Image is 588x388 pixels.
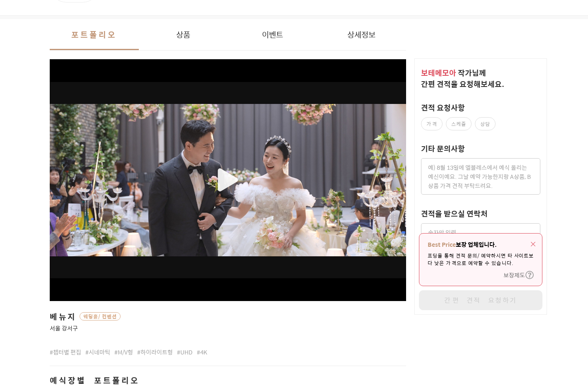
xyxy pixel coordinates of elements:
[2,263,55,283] a: 홈
[446,117,472,130] label: 스케줄
[228,19,317,50] button: 이벤트
[177,348,193,356] span: #UHD
[50,324,406,332] span: 서울 강서구
[50,348,81,356] span: #챕터별 편집
[421,102,465,113] label: 견적 요청사항
[421,208,488,219] label: 견적을 받으실 연락처
[197,348,207,356] span: #4K
[428,252,534,267] p: 프딩을 통해 견적 문의/예약하시면 타 사이트보다 낮은 가격으로 예약할 수 있습니다.
[50,19,139,50] button: 포트폴리오
[139,19,228,50] button: 상품
[531,242,535,246] img: icon-close-red.bbe98f0c.svg
[419,290,542,310] button: 간편 견적 요청하기
[85,348,110,356] span: #시네마틱
[428,240,456,249] strong: Best Price
[114,348,133,356] span: #M/V형
[317,19,406,50] button: 상세정보
[26,275,31,282] span: 홈
[421,223,540,241] input: 숫자만 입력
[421,143,465,154] label: 기타 문의사항
[128,275,138,282] span: 설정
[503,271,534,279] button: 보장제도
[475,117,496,130] label: 상담
[525,271,534,279] img: icon-question.5a88751f.svg
[50,374,406,386] h2: 예식장별 포트폴리오
[503,270,525,280] span: 보장제도
[421,67,504,89] span: 작가 님께 간편 견적을 요청해보세요.
[421,67,456,78] span: 보테메모아
[80,312,121,321] span: 웨딩홀/컨벤션
[107,263,159,283] a: 설정
[55,263,107,283] a: 대화
[50,59,406,356] button: 베뉴지웨딩홀/컨벤션서울 강서구#챕터별 편집#시네마틱#M/V형#하이라이트형#UHD#4K
[50,311,77,322] span: 베뉴지
[428,240,534,248] p: 보장 업체입니다.
[137,348,173,356] span: #하이라이트형
[76,275,86,282] span: 대화
[421,117,443,130] label: 가격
